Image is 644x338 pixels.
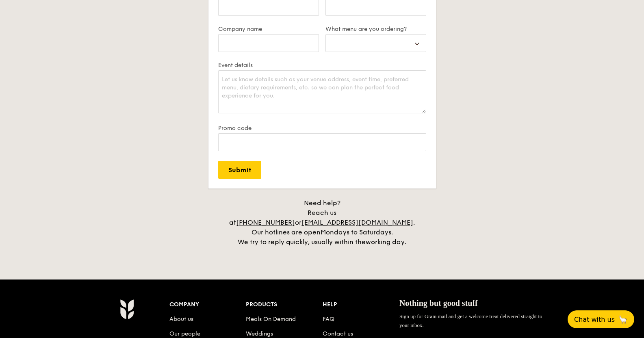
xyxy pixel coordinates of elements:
[169,299,246,310] div: Company
[321,228,393,236] span: Mondays to Saturdays.
[218,62,426,69] label: Event details
[218,70,426,113] textarea: Let us know details such as your venue address, event time, preferred menu, dietary requirements,...
[221,198,424,247] div: Need help? Reach us at or . Our hotlines are open We try to reply quickly, usually within the
[399,299,478,308] span: Nothing but good stuff
[399,313,542,328] span: Sign up for Grain mail and get a welcome treat delivered straight to your inbox.
[323,299,399,310] div: Help
[323,316,334,323] a: FAQ
[246,316,296,323] a: Meals On Demand
[246,299,323,310] div: Products
[301,219,413,226] a: [EMAIL_ADDRESS][DOMAIN_NAME]
[236,219,295,226] a: [PHONE_NUMBER]
[169,330,200,337] a: Our people
[325,26,426,32] label: What menu are you ordering?
[568,310,634,328] button: Chat with us🦙
[366,238,406,246] span: working day.
[218,161,261,179] input: Submit
[323,330,353,337] a: Contact us
[574,316,615,323] span: Chat with us
[169,316,193,323] a: About us
[246,330,273,337] a: Weddings
[218,26,319,32] label: Company name
[618,315,628,324] span: 🦙
[218,125,426,132] label: Promo code
[120,299,134,319] img: AYc88T3wAAAABJRU5ErkJggg==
